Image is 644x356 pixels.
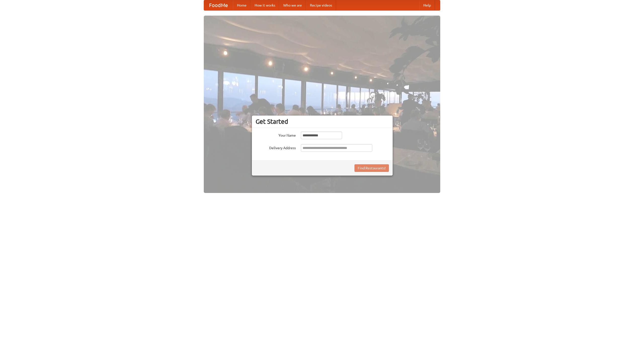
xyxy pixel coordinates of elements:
a: Home [233,0,251,10]
h3: Get Started [256,118,389,125]
label: Delivery Address [256,144,296,150]
a: Recipe videos [306,0,336,10]
a: Who we are [279,0,306,10]
a: FoodMe [204,0,233,10]
a: How it works [251,0,279,10]
a: Help [419,0,435,10]
label: Your Name [256,132,296,138]
button: Find Restaurants! [354,164,389,172]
